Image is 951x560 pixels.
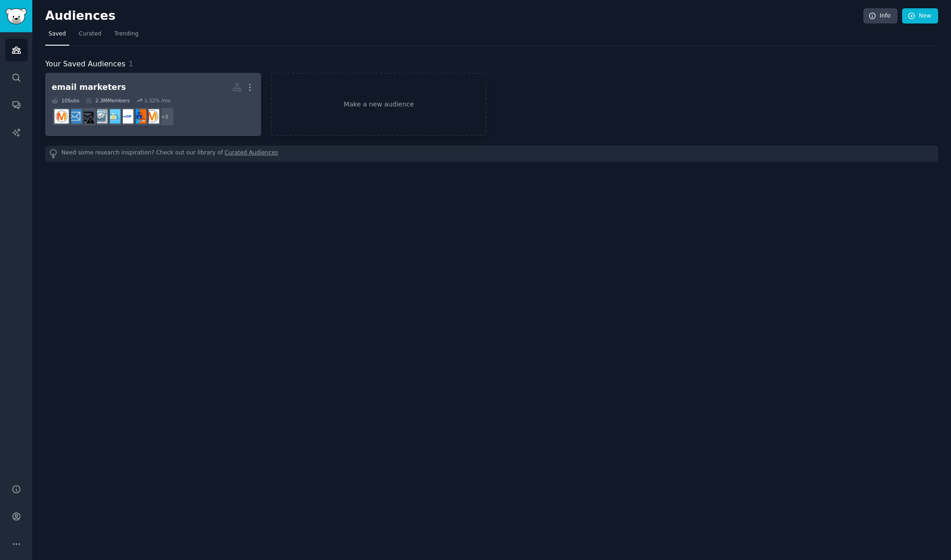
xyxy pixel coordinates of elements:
img: EmailMarketingMastery [106,109,120,124]
h2: Audiences [45,9,863,24]
span: Your Saved Audiences [45,59,126,70]
div: email marketers [52,82,126,93]
img: email [80,109,95,124]
a: Saved [45,27,69,46]
a: New [902,8,938,24]
img: DigitalMarketing [145,109,159,124]
div: 1.32 % /mo [144,97,171,104]
img: marketing [54,109,69,124]
a: email marketers10Subs2.3MMembers1.32% /mo+2DigitalMarketingDigitalMarketingHacksaasproductsupdate... [45,73,261,136]
a: Make a new audience [271,73,487,136]
img: DigitalMarketingHack [132,109,146,124]
a: Curated [76,27,105,46]
div: 2.3M Members [86,97,130,104]
a: Info [863,8,897,24]
a: Trending [111,27,142,46]
img: SaaS_Email_Marketing [67,109,82,124]
span: 1 [129,59,133,68]
div: Need some research inspiration? Check out our library of [45,146,938,162]
div: + 2 [155,107,174,126]
span: Trending [114,30,138,38]
a: Curated Audiences [225,149,278,159]
span: Saved [48,30,66,38]
img: coldemail [93,109,108,124]
img: saasproductsupdates [119,109,133,124]
span: Curated [79,30,102,38]
img: GummySearch logo [6,8,27,24]
div: 10 Sub s [52,97,79,104]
